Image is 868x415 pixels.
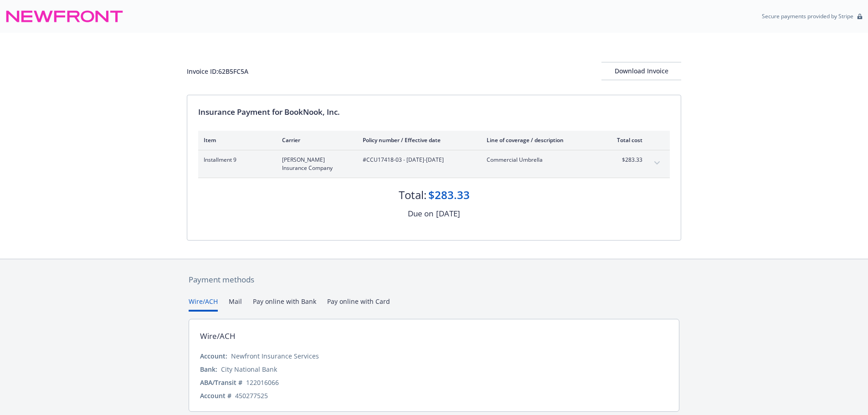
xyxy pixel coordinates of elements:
[204,156,267,164] span: Installment 9
[282,156,348,172] span: [PERSON_NAME] Insurance Company
[231,351,319,361] div: Newfront Insurance Services
[487,156,594,164] span: Commercial Umbrella
[200,330,236,342] div: Wire/ACH
[608,136,642,144] div: Total cost
[189,297,218,312] button: Wire/ACH
[601,62,681,80] button: Download Invoice
[246,378,279,387] div: 122016066
[198,150,670,178] div: Installment 9[PERSON_NAME] Insurance Company#CCU17418-03 - [DATE]-[DATE]Commercial Umbrella$283.3...
[428,187,470,203] div: $283.33
[408,208,433,220] div: Due on
[221,364,277,374] div: City National Bank
[487,136,594,144] div: Line of coverage / description
[200,391,231,400] div: Account #
[187,67,248,76] div: Invoice ID: 62B5FC5A
[189,274,679,286] div: Payment methods
[253,297,316,312] button: Pay online with Bank
[601,62,681,80] div: Download Invoice
[229,297,242,312] button: Mail
[235,391,268,400] div: 450277525
[650,156,664,170] button: expand content
[608,156,642,164] span: $283.33
[399,187,426,203] div: Total:
[200,364,217,374] div: Bank:
[200,378,242,387] div: ABA/Transit #
[327,297,390,312] button: Pay online with Card
[200,351,227,361] div: Account:
[282,136,348,144] div: Carrier
[762,12,853,20] p: Secure payments provided by Stripe
[198,106,670,118] div: Insurance Payment for BookNook, Inc.
[363,136,472,144] div: Policy number / Effective date
[436,208,460,220] div: [DATE]
[204,136,267,144] div: Item
[363,156,472,164] span: #CCU17418-03 - [DATE]-[DATE]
